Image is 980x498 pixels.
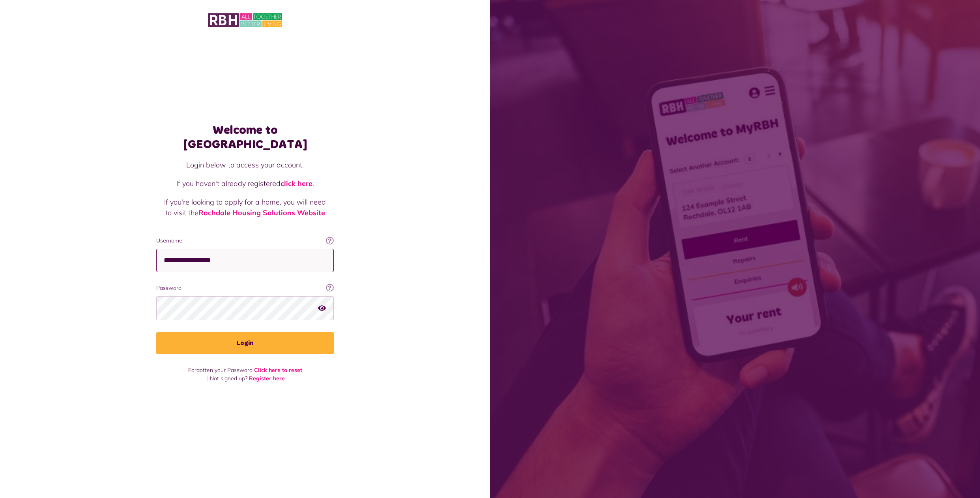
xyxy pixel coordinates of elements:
span: Not signed up? [210,375,247,382]
button: Login [156,332,334,354]
p: Login below to access your account. [164,160,326,170]
a: Register here [249,375,285,382]
label: Username [156,237,334,245]
label: Password [156,284,334,292]
img: MyRBH [208,12,282,28]
p: If you're looking to apply for a home, you will need to visit the [164,197,326,218]
a: Rochdale Housing Solutions Website [198,208,325,217]
span: Forgotten your Password [188,366,252,374]
h1: Welcome to [GEOGRAPHIC_DATA] [156,123,334,152]
a: Click here to reset [254,366,302,374]
p: If you haven't already registered . [164,178,326,189]
a: click here [281,179,312,188]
